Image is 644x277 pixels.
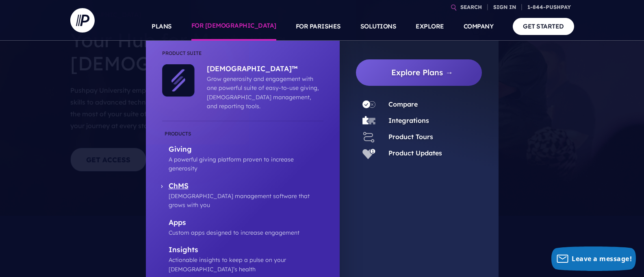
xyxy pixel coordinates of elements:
img: Product Tours - Icon [362,131,375,144]
button: Leave a message! [551,246,636,271]
p: Giving [169,145,323,155]
a: Product Updates [388,149,442,157]
a: Explore Plans → [362,59,482,86]
a: SOLUTIONS [360,12,397,41]
a: Integrations [388,116,429,124]
p: Apps [169,218,323,228]
a: EXPLORE [416,12,444,41]
a: Compare - Icon [356,98,382,111]
a: FOR [DEMOGRAPHIC_DATA] [191,12,276,41]
a: Product Tours [388,133,433,141]
a: [DEMOGRAPHIC_DATA]™ Grow generosity and engagement with one powerful suite of easy-to-use giving,... [195,64,319,111]
a: GET STARTED [513,18,574,35]
p: Actionable insights to keep a pulse on your [DEMOGRAPHIC_DATA]’s health [169,255,323,274]
a: Giving A powerful giving platform proven to increase generosity [162,129,323,173]
a: Product Tours - Icon [356,131,382,144]
a: Compare [388,100,418,108]
p: Custom apps designed to increase engagement [169,228,323,237]
a: ChMS [DEMOGRAPHIC_DATA] management software that grows with you [162,181,323,210]
p: Insights [169,245,323,255]
a: Integrations - Icon [356,114,382,127]
p: A powerful giving platform proven to increase generosity [169,155,323,173]
p: [DEMOGRAPHIC_DATA] management software that grows with you [169,192,323,210]
a: COMPANY [464,12,494,41]
img: ChurchStaq™ - Icon [162,64,195,97]
p: [DEMOGRAPHIC_DATA]™ [207,64,319,74]
img: Product Updates - Icon [362,147,375,160]
a: FOR PARISHES [296,12,341,41]
a: Product Updates - Icon [356,147,382,160]
a: Apps Custom apps designed to increase engagement [162,218,323,238]
a: Insights Actionable insights to keep a pulse on your [DEMOGRAPHIC_DATA]’s health [162,245,323,274]
li: Product Suite [162,49,323,64]
p: Grow generosity and engagement with one powerful suite of easy-to-use giving, [DEMOGRAPHIC_DATA] ... [207,74,319,111]
a: PLANS [152,12,172,41]
img: Integrations - Icon [362,114,375,127]
img: Compare - Icon [362,98,375,111]
p: ChMS [169,181,323,192]
span: Leave a message! [572,254,632,263]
